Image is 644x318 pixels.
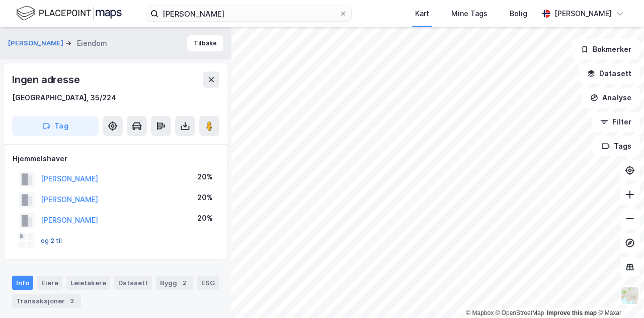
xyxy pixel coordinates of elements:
input: Søk på adresse, matrikkel, gårdeiere, leietakere eller personer [158,6,339,21]
a: Improve this map [547,309,597,316]
div: 20% [197,171,213,183]
div: Kontrollprogram for chat [594,270,644,318]
div: 20% [197,192,213,204]
div: Leietakere [66,276,110,290]
button: Analyse [582,88,640,108]
img: logo.f888ab2527a4732fd821a326f86c7f29.svg [16,5,122,22]
div: Mine Tags [451,8,488,20]
button: Filter [592,112,640,132]
div: Ingen adresse [12,72,82,88]
div: Eiere [37,276,62,290]
button: Tags [593,136,640,156]
div: ESG [197,276,219,290]
button: Tag [12,116,99,136]
div: Kart [415,8,429,20]
div: Transaksjoner [12,294,81,308]
div: Info [12,276,33,290]
button: Tilbake [187,35,223,51]
div: Eiendom [77,37,107,49]
div: [GEOGRAPHIC_DATA], 35/224 [12,92,116,104]
a: Mapbox [466,309,494,316]
div: 2 [179,278,189,288]
div: Bolig [510,8,527,20]
div: 3 [67,296,77,306]
div: [PERSON_NAME] [554,8,612,20]
a: OpenStreetMap [496,309,544,316]
div: Bygg [156,276,193,290]
iframe: Chat Widget [594,270,644,318]
button: Bokmerker [572,39,640,59]
div: Hjemmelshaver [13,153,219,165]
div: 20% [197,212,213,224]
div: Datasett [114,276,152,290]
button: [PERSON_NAME] [8,38,65,48]
button: Datasett [579,63,640,84]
